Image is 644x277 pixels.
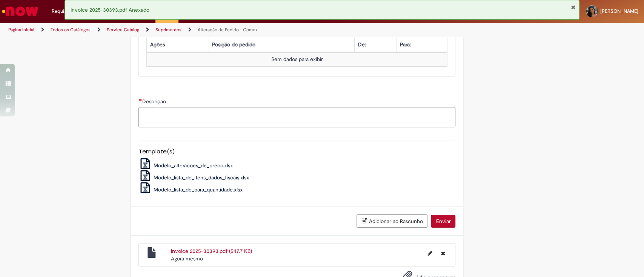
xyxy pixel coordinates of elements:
button: Enviar [431,215,455,228]
a: Modelo_alteracoes_de_preco.xlsx [138,162,232,169]
button: Editar nome de arquivo Invoice 2025-30393.pdf [423,247,437,259]
span: Agora mesmo [171,255,203,262]
span: Descrição [142,98,167,105]
a: Suprimentos [155,27,181,33]
a: Invoice 2025-30393.pdf (547.7 KB) [171,248,252,254]
button: Adicionar ao Rascunho [357,214,427,228]
ul: Trilhas de página [6,23,424,37]
img: ServiceNow [1,4,40,19]
a: Modelo_lista_de_itens_dados_fiscais.xlsx [138,174,249,181]
td: Sem dados para exibir [147,53,447,67]
textarea: Descrição [138,107,455,127]
th: De: [355,38,397,52]
button: Excluir Invoice 2025-30393.pdf [436,247,449,259]
th: Para: [397,38,447,52]
span: Modelo_lista_de_itens_dados_fiscais.xlsx [153,174,249,181]
time: 29/08/2025 11:30:59 [171,255,203,262]
h5: Template(s) [138,148,455,155]
span: Requisições [52,8,78,15]
span: Invoice 2025-30393.pdf Anexado [71,6,149,13]
a: Página inicial [8,27,34,33]
a: Modelo_lista_de_para_quantidade.xlsx [138,186,242,193]
th: Posição do pedido [209,38,355,52]
span: [PERSON_NAME] [600,8,638,14]
a: Service Catalog [107,27,139,33]
button: Fechar Notificação [570,4,575,10]
span: Modelo_lista_de_para_quantidade.xlsx [153,186,242,193]
a: Todos os Catálogos [51,27,91,33]
th: Ações [147,38,209,52]
a: Alteração de Pedido - Comex [198,27,258,33]
span: Modelo_alteracoes_de_preco.xlsx [153,162,232,169]
span: Necessários [138,98,142,101]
